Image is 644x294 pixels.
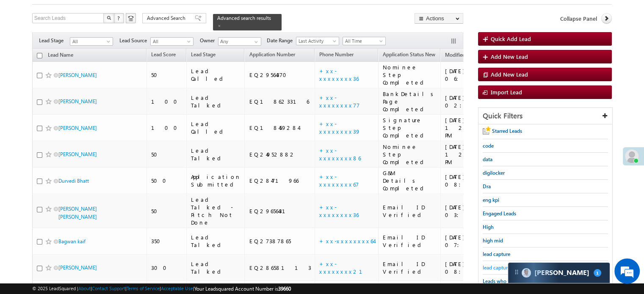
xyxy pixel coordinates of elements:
[124,230,154,242] em: Submit
[191,173,241,188] div: Application Submitted
[319,260,373,275] a: +xx-xxxxxxxx21
[249,51,295,58] span: Application Number
[483,210,516,217] span: Engaged Leads
[187,50,220,61] a: Lead Stage
[534,269,589,277] span: Carter
[296,37,337,45] span: Last Activity
[58,264,97,271] a: [PERSON_NAME]
[14,44,36,55] img: d_60004797649_company_0_60004797649
[483,170,505,176] span: digilocker
[250,38,260,46] a: Show All Items
[445,52,473,58] span: Modified On
[249,98,311,105] div: EQ18623316
[319,147,361,162] a: +xx-xxxxxxxx86
[191,120,241,135] div: Lead Called
[441,50,486,61] a: Modified On (sorted descending)
[191,94,241,109] div: Lead Talked
[445,116,498,139] div: [DATE] 12:21 PM
[191,51,216,58] span: Lead Stage
[161,286,193,291] a: Acceptable Use
[147,14,188,22] span: Advanced Search
[445,203,498,219] div: [DATE] 03:49 PM
[267,37,296,44] span: Date Range
[217,15,271,21] span: Advanced search results
[249,177,311,184] div: EQ28471966
[445,143,498,166] div: [DATE] 12:21 PM
[483,224,494,230] span: High
[119,37,150,44] span: Lead Source
[249,237,311,245] div: EQ27387865
[383,260,437,275] div: Email ID Verified
[191,67,241,82] div: Lead Called
[150,37,193,46] a: All
[92,286,125,291] a: Contact Support
[383,203,437,219] div: Email ID Verified
[560,15,597,22] span: Collapse Panel
[151,71,182,79] div: 50
[383,169,437,192] div: G&M Details Completed
[151,124,182,132] div: 100
[522,268,531,278] img: Carter
[249,71,311,79] div: EQ29564370
[78,286,91,291] a: About
[151,38,191,45] span: All
[58,72,97,78] a: [PERSON_NAME]
[478,108,612,124] div: Quick Filters
[218,37,261,46] input: Type to Search
[383,234,437,249] div: Email ID Verified
[70,37,113,46] a: All
[491,71,528,78] span: Add New Lead
[383,63,437,86] div: Nominee Step Completed
[58,178,89,184] a: Durvedi Bhatt
[445,94,498,109] div: [DATE] 02:44 PM
[278,286,291,292] span: 39660
[315,50,358,61] a: Phone Number
[151,151,182,158] div: 50
[445,260,498,275] div: [DATE] 08:25 AM
[483,264,521,271] span: lead capture new
[319,120,361,135] a: +xx-xxxxxxxx39
[483,156,492,162] span: data
[245,50,299,61] a: Application Number
[151,207,182,215] div: 50
[415,13,463,24] button: Actions
[492,128,522,134] span: Starred Leads
[39,37,70,44] span: Lead Stage
[383,116,437,139] div: Signature Step Completed
[383,90,437,113] div: BankDetails Page Completed
[483,143,494,149] span: code
[58,151,97,157] a: [PERSON_NAME]
[296,37,339,45] a: Last Activity
[383,51,435,58] span: Application Status New
[32,285,291,293] span: © 2025 LeadSquared | | | | |
[491,35,531,42] span: Quick Add Lead
[114,13,124,23] button: ?
[483,251,510,257] span: lead capture
[319,94,360,109] a: +xx-xxxxxxxx77
[383,143,437,166] div: Nominee Step Completed
[44,50,77,61] a: Lead Name
[508,262,610,283] div: carter-dragCarter[PERSON_NAME]1
[191,260,241,275] div: Lead Talked
[343,37,386,45] a: All Time
[58,98,97,104] a: [PERSON_NAME]
[194,286,291,292] span: Your Leadsquared Account Number is
[319,51,354,58] span: Phone Number
[379,50,439,61] a: Application Status New
[483,183,491,190] span: Dra
[191,196,241,226] div: Lead Talked - Pitch Not Done
[445,234,498,249] div: [DATE] 07:36 PM
[249,151,311,158] div: EQ24952882
[151,51,176,58] span: Lead Score
[58,125,97,131] a: [PERSON_NAME]
[147,50,180,61] a: Lead Score
[319,67,359,82] a: +xx-xxxxxxxx36
[343,37,383,45] span: All Time
[44,44,142,55] div: Leave a message
[483,278,554,292] span: Leads who visited website in the last 7 days
[58,206,97,220] a: [PERSON_NAME] [PERSON_NAME]
[117,14,121,22] span: ?
[513,269,520,275] img: carter-drag
[151,98,182,105] div: 100
[127,286,160,291] a: Terms of Service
